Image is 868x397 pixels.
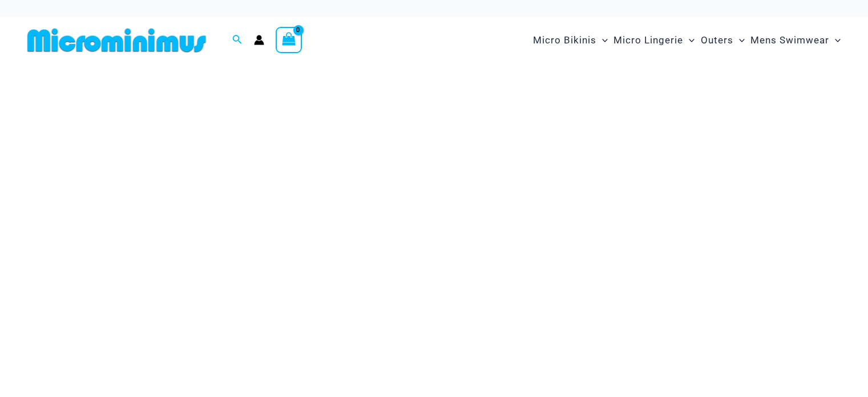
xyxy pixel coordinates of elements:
[232,33,243,47] a: Search icon link
[613,26,683,55] span: Micro Lingerie
[276,27,302,53] a: View Shopping Cart, empty
[698,23,748,58] a: OutersMenu ToggleMenu Toggle
[829,26,841,55] span: Menu Toggle
[23,27,211,53] img: MM SHOP LOGO FLAT
[254,35,264,45] a: Account icon link
[530,23,611,58] a: Micro BikinisMenu ToggleMenu Toggle
[683,26,695,55] span: Menu Toggle
[748,23,843,58] a: Mens SwimwearMenu ToggleMenu Toggle
[733,26,745,55] span: Menu Toggle
[596,26,608,55] span: Menu Toggle
[611,23,697,58] a: Micro LingerieMenu ToggleMenu Toggle
[750,26,829,55] span: Mens Swimwear
[533,26,596,55] span: Micro Bikinis
[528,21,845,59] nav: Site Navigation
[701,26,733,55] span: Outers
